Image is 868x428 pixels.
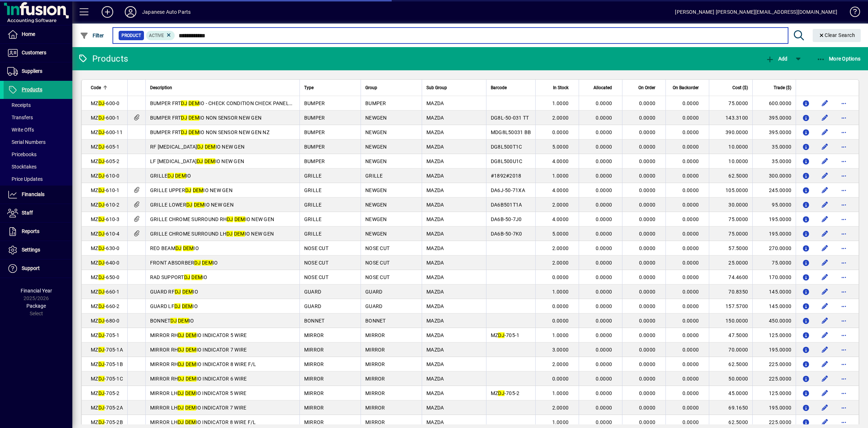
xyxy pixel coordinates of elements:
[838,286,850,298] button: More options
[175,173,186,179] em: DEM
[639,216,656,222] span: 0.0000
[22,31,35,37] span: Home
[639,158,656,164] span: 0.0000
[819,184,831,196] button: Edit
[426,129,444,135] span: MAZDA
[682,173,699,179] span: 0.0000
[191,274,202,280] em: DEM
[4,99,72,111] a: Receipts
[819,112,831,124] button: Edit
[304,84,314,92] span: Type
[78,29,106,42] button: Filter
[4,136,72,148] a: Serial Numbers
[774,84,791,92] span: Trade ($)
[91,144,120,150] span: MZ -605-1
[766,56,787,62] span: Add
[22,50,46,55] span: Customers
[426,202,444,208] span: MAZDA
[682,187,699,193] span: 0.0000
[752,140,796,154] td: 35.0000
[150,129,269,135] span: BUMPER FRT IO NON SENSOR NEW GEN NZ
[304,84,356,92] div: Type
[167,173,174,179] em: DJ
[838,387,850,399] button: More options
[682,231,699,237] span: 0.0000
[819,213,831,225] button: Edit
[175,245,182,251] em: DJ
[838,416,850,428] button: More options
[204,158,215,164] em: DEM
[150,202,234,208] span: GRILLE LOWER IO NEW GEN
[817,56,861,62] span: More Options
[185,187,192,193] em: DJ
[150,274,208,280] span: RAD SUPPORT IO
[752,154,796,169] td: 35.0000
[596,100,612,106] span: 0.0000
[682,216,699,222] span: 0.0000
[552,202,569,208] span: 2.0000
[709,140,752,154] td: 10.0000
[838,141,850,153] button: More options
[98,274,105,280] em: DJ
[709,154,752,169] td: 10.0000
[426,260,444,266] span: MAZDA
[194,260,201,266] em: DJ
[639,187,656,193] span: 0.0000
[709,111,752,125] td: 143.3100
[491,231,522,237] span: DA6B-50-7K0
[819,257,831,269] button: Edit
[365,129,387,135] span: NEWGEN
[181,100,187,106] em: DJ
[149,33,164,38] span: Active
[7,115,33,120] span: Transfers
[838,213,850,225] button: More options
[98,158,105,164] em: DJ
[552,216,569,222] span: 4.0000
[98,260,105,266] em: DJ
[22,68,42,74] span: Suppliers
[819,97,831,109] button: Edit
[639,173,656,179] span: 0.0000
[682,115,699,121] span: 0.0000
[838,402,850,414] button: More options
[98,187,105,193] em: DJ
[365,202,387,208] span: NEWGEN
[596,173,612,179] span: 0.0000
[7,151,37,157] span: Pricebooks
[639,260,656,266] span: 0.0000
[4,173,72,185] a: Price Updates
[639,100,656,106] span: 0.0000
[91,158,120,164] span: MZ -605-2
[7,102,31,108] span: Receipts
[491,216,522,222] span: DA6B-50-7J0
[150,245,199,251] span: REO BEAM IO
[98,129,105,135] em: DJ
[552,187,569,193] span: 4.0000
[426,144,444,150] span: MAZDA
[91,173,120,179] span: MZ -610-0
[304,158,325,164] span: BUMPER
[593,84,612,92] span: Allocated
[91,202,120,208] span: MZ -610-2
[304,187,322,193] span: GRILLE
[752,198,796,212] td: 95.0000
[838,228,850,240] button: More options
[813,29,861,42] button: Clear
[709,241,752,255] td: 57.5000
[146,31,175,40] mat-chip: Activation Status: Active
[596,144,612,150] span: 0.0000
[819,271,831,283] button: Edit
[7,127,34,133] span: Write Offs
[819,387,831,399] button: Edit
[202,260,213,266] em: DEM
[838,184,850,196] button: More options
[838,112,850,124] button: More options
[98,231,105,237] em: DJ
[197,158,203,164] em: DJ
[188,115,199,121] em: DEM
[426,187,444,193] span: MAZDA
[91,274,120,280] span: MZ -650-0
[491,187,525,193] span: DA6J-50-71XA
[4,25,72,43] a: Home
[365,115,387,121] span: NEWGEN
